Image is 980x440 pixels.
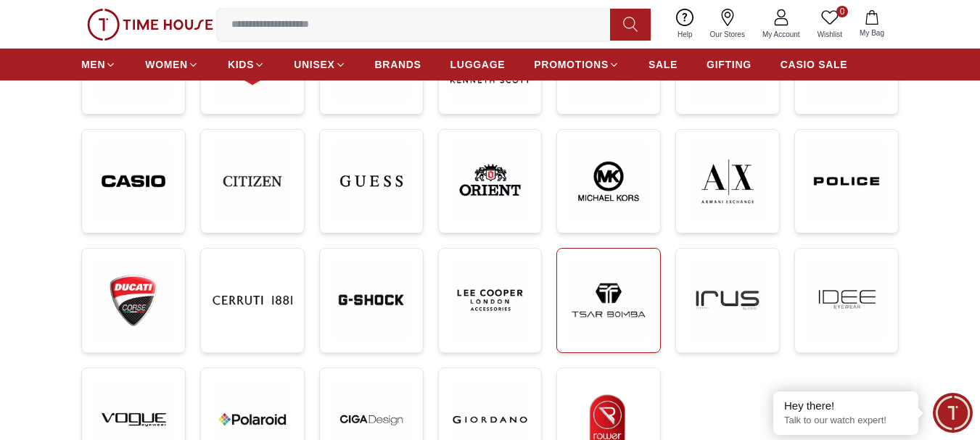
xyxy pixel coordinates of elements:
span: GIFTING [707,57,752,72]
img: ... [94,141,173,222]
span: My Account [757,29,806,40]
span: PROMOTIONS [534,57,609,72]
a: KIDS [228,51,265,78]
img: ... [332,141,411,222]
span: My Bag [854,28,890,38]
div: Chat Widget [933,393,973,433]
a: MEN [81,51,116,78]
img: ... [688,141,767,222]
span: 0 [836,6,848,17]
a: WOMEN [145,51,199,78]
img: ... [569,260,648,340]
span: SALE [648,57,678,72]
a: UNISEX [294,51,345,78]
img: ... [807,260,886,340]
img: ... [213,141,292,221]
span: Wishlist [812,29,848,40]
img: ... [213,260,292,340]
img: ... [807,141,886,222]
a: 0Wishlist [809,6,851,43]
img: ... [569,141,648,222]
a: PROMOTIONS [534,51,619,78]
a: Our Stores [701,6,754,43]
span: Help [672,29,699,40]
a: BRANDS [375,51,421,78]
span: CASIO SALE [781,57,848,72]
img: ... [94,260,173,341]
p: Talk to our watch expert! [784,415,907,427]
span: UNISEX [294,57,334,72]
span: MEN [81,57,105,72]
span: WOMEN [145,57,188,72]
img: ... [450,260,530,340]
a: GIFTING [707,51,752,78]
span: KIDS [228,57,254,72]
span: BRANDS [375,57,421,72]
img: ... [688,260,767,340]
a: Help [669,6,701,43]
span: LUGGAGE [450,57,506,72]
span: Our Stores [704,29,751,40]
img: ... [87,9,213,41]
img: ... [450,141,530,222]
a: LUGGAGE [450,51,506,78]
a: SALE [648,51,678,78]
a: CASIO SALE [781,51,848,78]
div: Hey there! [784,399,907,413]
button: My Bag [851,7,893,41]
img: ... [332,260,411,340]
